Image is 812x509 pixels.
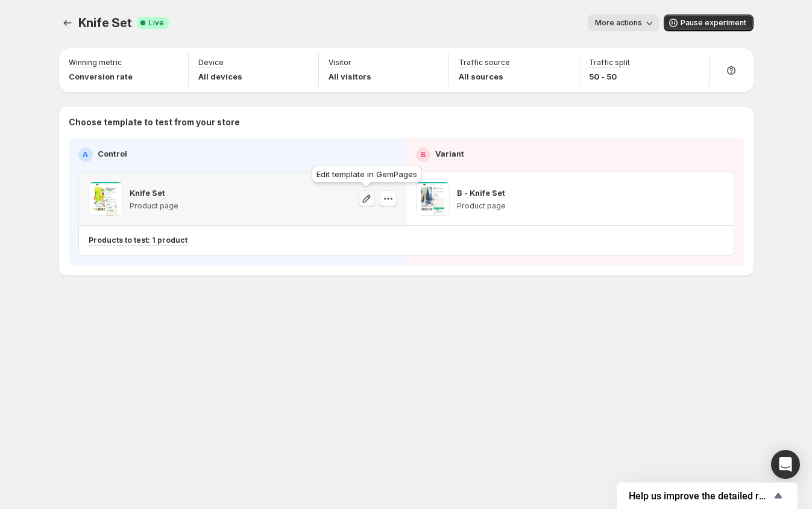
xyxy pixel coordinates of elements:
span: Knife Set [78,16,132,30]
button: Show survey - Help us improve the detailed report for A/B campaigns [629,489,785,503]
button: Pause experiment [664,14,754,31]
p: B - Knife Set [457,187,505,199]
p: Choose template to test from your store [69,116,744,128]
p: Visitor [329,58,351,67]
p: Product page [457,201,506,211]
p: Traffic source [459,58,510,67]
span: Live [149,18,164,28]
h2: B [421,150,426,160]
p: All visitors [329,70,371,83]
p: 50 - 50 [589,70,630,83]
p: Traffic split [589,58,630,67]
span: Pause experiment [681,18,746,28]
p: Product page [130,201,178,211]
p: Knife Set [130,187,165,199]
h2: A [83,150,88,160]
button: Experiments [59,14,76,31]
p: All sources [459,70,510,83]
p: Control [98,148,127,160]
img: Knife Set [89,182,122,216]
p: Conversion rate [69,70,133,83]
p: Variant [435,148,464,160]
button: More actions [588,14,659,31]
p: Products to test: 1 product [89,236,187,245]
p: Device [198,58,224,67]
p: All devices [198,70,242,83]
span: Help us improve the detailed report for A/B campaigns [629,490,771,502]
p: Winning metric [69,58,122,67]
span: More actions [595,18,642,28]
div: Open Intercom Messenger [771,450,800,479]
